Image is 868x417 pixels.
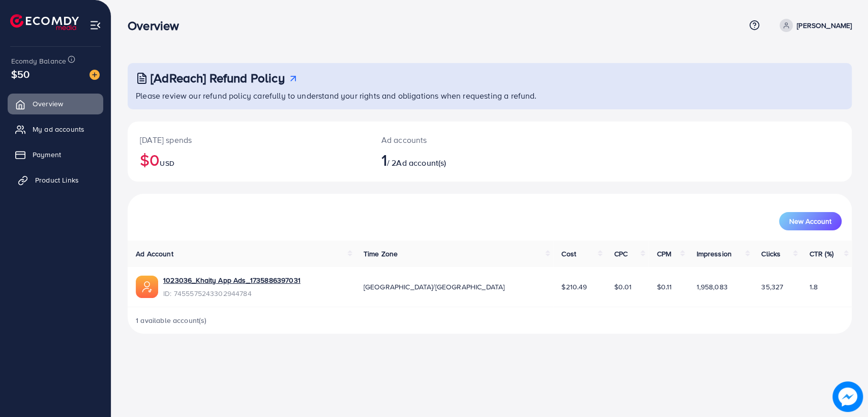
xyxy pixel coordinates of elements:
span: Ad account(s) [396,157,446,168]
span: $210.49 [561,282,587,292]
img: ic-ads-acc.e4c84228.svg [136,276,158,298]
span: Cost [561,249,576,259]
span: $50 [11,67,29,81]
span: CPC [614,249,627,259]
span: CTR (%) [809,249,833,259]
span: [GEOGRAPHIC_DATA]/[GEOGRAPHIC_DATA] [364,282,505,292]
p: Please review our refund policy carefully to understand your rights and obligations when requesti... [136,90,846,102]
a: 1023036_Khaity App Ads_1735886397031 [163,275,301,285]
img: image [832,381,863,412]
p: [DATE] spends [140,134,357,146]
span: 35,327 [761,282,783,292]
button: New Account [779,212,842,230]
p: Ad accounts [381,134,538,146]
span: Clicks [761,249,781,259]
span: Payment [33,150,61,160]
span: My ad accounts [33,124,84,134]
span: Overview [33,99,63,109]
h3: Overview [128,18,187,33]
span: Product Links [35,175,79,185]
h2: / 2 [381,150,538,169]
h2: $0 [140,150,357,169]
a: Payment [8,144,103,165]
span: 1,958,083 [696,282,727,292]
span: Time Zone [364,249,398,259]
span: 1.8 [809,282,817,292]
img: menu [89,19,101,31]
span: CPM [656,249,671,259]
span: ID: 7455575243302944784 [163,288,301,299]
span: $0.11 [656,282,672,292]
span: 1 available account(s) [136,315,207,325]
a: Product Links [8,170,103,190]
span: $0.01 [614,282,632,292]
a: [PERSON_NAME] [775,19,852,32]
span: Ad Account [136,249,173,259]
span: 1 [381,148,387,171]
img: image [89,70,100,80]
span: USD [160,158,174,168]
a: My ad accounts [8,119,103,139]
p: [PERSON_NAME] [797,19,852,32]
a: Overview [8,94,103,114]
span: New Account [789,218,831,225]
img: logo [10,14,79,30]
span: Ecomdy Balance [11,56,66,66]
h3: [AdReach] Refund Policy [151,71,285,85]
span: Impression [696,249,732,259]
